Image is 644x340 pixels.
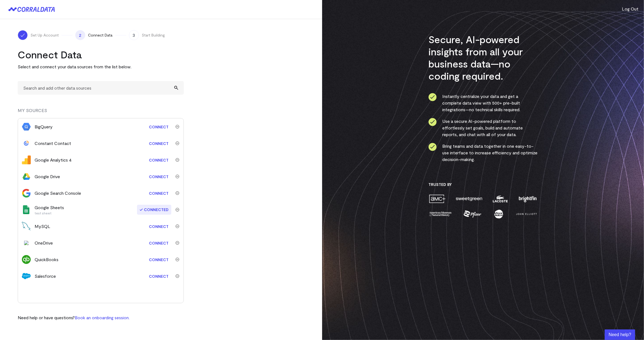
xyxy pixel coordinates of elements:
[35,240,53,246] div: OneDrive
[455,194,483,204] img: sweetgreen-1d1fb32c.png
[428,118,538,138] li: Use a secure AI-powered platform to effortlessly set goals, build and automate reports, and chat ...
[493,209,504,219] img: moon-juice-c312e729.png
[175,258,179,261] img: trash-40e54a27.svg
[428,194,446,204] img: amc-0b11a8f1.png
[35,140,71,147] div: Constant Contact
[22,139,31,148] img: constant_contact-85428f93.svg
[22,155,31,164] img: google_analytics_4-4ee20295.svg
[75,30,85,40] span: 2
[18,63,184,70] p: Select and connect your data sources from the list below.
[35,211,64,215] p: test sheet
[22,189,31,198] img: google_search_console-3467bcd2.svg
[175,125,179,129] img: trash-40e54a27.svg
[75,315,130,320] a: Book an onboarding session.
[22,255,31,264] img: quickbooks-67797952.svg
[22,172,31,181] img: google_drive-91b0314d.svg
[129,30,139,40] span: 3
[35,273,56,279] div: Salesforce
[22,122,31,131] img: bigquery_db-08241b27.png
[428,118,437,126] img: ico-check-circle-4b19435c.svg
[18,81,184,95] input: Search and add other data sources
[175,175,179,178] img: trash-40e54a27.svg
[18,48,184,61] h2: Connect Data
[428,209,452,219] img: amnh-5afada46.png
[30,32,59,38] span: Set Up Account
[142,32,165,38] span: Start Building
[175,141,179,145] img: trash-40e54a27.svg
[428,182,538,187] h3: Trusted By
[35,223,50,230] div: MySQL
[22,222,31,231] img: mysql-db9da2de.png
[175,191,179,195] img: trash-40e54a27.svg
[146,122,171,132] a: Connect
[492,194,508,204] img: lacoste-7a6b0538.png
[18,314,130,321] p: Need help or have questions?
[146,221,171,232] a: Connect
[146,255,171,265] a: Connect
[175,241,179,245] img: trash-40e54a27.svg
[428,93,538,113] li: Instantly centralize your data and get a complete data view with 500+ pre-built integrations—no t...
[146,155,171,165] a: Connect
[35,157,72,163] div: Google Analytics 4
[622,6,638,12] button: Log Out
[24,241,29,245] img: one_drive-b2ce2524.svg
[35,173,60,180] div: Google Drive
[518,194,537,204] img: brightfin-a251e171.png
[428,143,538,163] li: Bring teams and data together in one easy-to-use interface to increase efficiency and optimize de...
[137,205,171,215] span: Connected
[175,158,179,162] img: trash-40e54a27.svg
[175,274,179,278] img: trash-40e54a27.svg
[146,238,171,248] a: Connect
[22,272,31,281] img: salesforce-aa4b4df5.svg
[35,190,81,196] div: Google Search Console
[22,205,31,214] img: google_sheets-5a4bad8e.svg
[428,143,437,151] img: ico-check-circle-4b19435c.svg
[428,93,437,101] img: ico-check-circle-4b19435c.svg
[146,188,171,198] a: Connect
[88,32,112,38] span: Connect Data
[146,271,171,281] a: Connect
[35,204,64,215] div: Google Sheets
[146,138,171,149] a: Connect
[18,107,184,118] div: MY SOURCES
[515,209,537,219] img: john-elliott-25751c40.png
[175,224,179,228] img: trash-40e54a27.svg
[35,123,53,130] div: BigQuery
[428,33,538,82] h3: Secure, AI-powered insights from all your business data—no coding required.
[20,32,25,38] img: ico-check-white-5ff98cb1.svg
[175,208,179,212] img: trash-40e54a27.svg
[463,209,482,219] img: pfizer-e137f5fc.png
[35,256,58,263] div: QuickBooks
[146,172,171,182] a: Connect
